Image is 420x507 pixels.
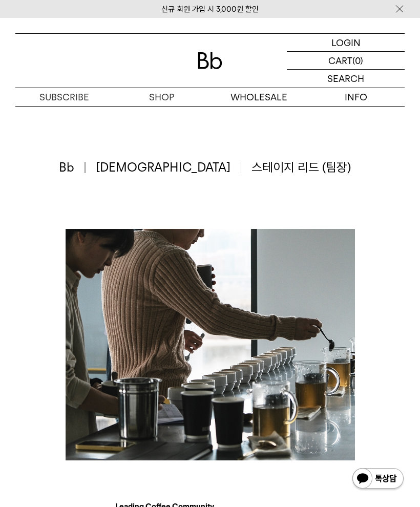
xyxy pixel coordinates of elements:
[210,88,307,106] p: WHOLESALE
[287,34,405,52] a: LOGIN
[351,467,405,492] img: 카카오톡 채널 1:1 채팅 버튼
[331,34,361,51] p: LOGIN
[59,159,86,176] span: Bb
[328,52,352,69] p: CART
[307,88,405,106] p: INFO
[161,5,259,14] a: 신규 회원 가입 시 3,000원 할인
[66,229,355,460] img: Bb | 바리스타 | 스테이지 리드 (팀장)
[96,159,242,176] span: [DEMOGRAPHIC_DATA]
[113,88,210,106] a: SHOP
[327,70,364,88] p: SEARCH
[287,52,405,70] a: CART (0)
[198,52,222,69] img: 로고
[15,88,113,106] a: SUBSCRIBE
[352,52,363,69] p: (0)
[251,159,351,176] span: 스테이지 리드 (팀장)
